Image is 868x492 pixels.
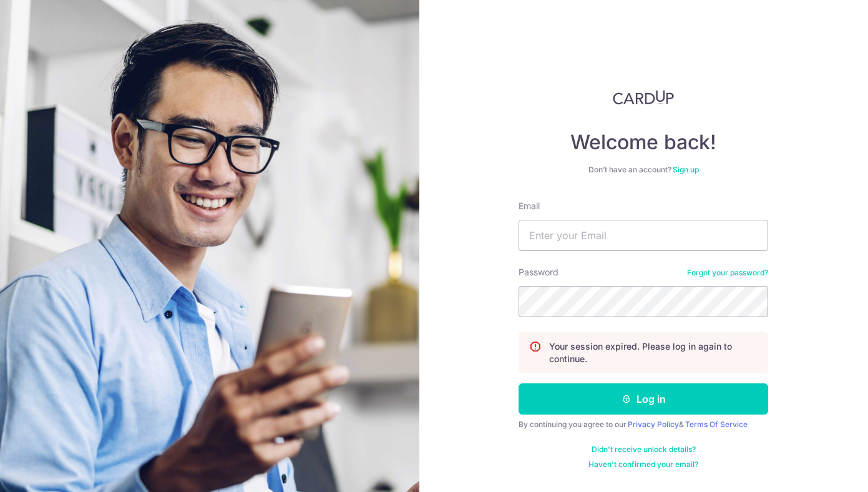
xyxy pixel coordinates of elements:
img: CardUp Logo [613,90,674,105]
div: Don’t have an account? [519,165,768,175]
div: By continuing you agree to our & [519,420,768,430]
label: Email [519,200,540,212]
a: Didn't receive unlock details? [592,445,696,455]
p: Your session expired. Please log in again to continue. [549,340,758,365]
a: Terms Of Service [685,420,748,429]
input: Enter your Email [519,220,768,251]
a: Privacy Policy [628,420,679,429]
h4: Welcome back! [519,130,768,155]
button: Log in [519,383,768,415]
label: Password [519,266,558,278]
a: Sign up [673,165,699,174]
a: Forgot your password? [687,268,768,278]
a: Haven't confirmed your email? [588,460,698,470]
